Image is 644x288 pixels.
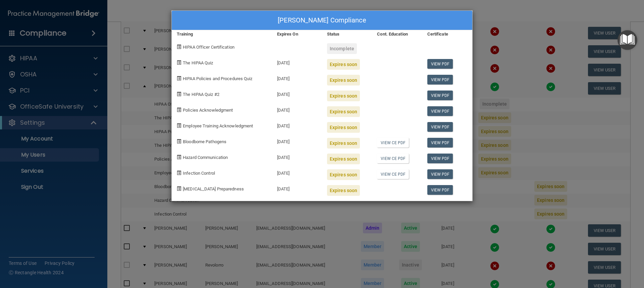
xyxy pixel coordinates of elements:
[327,169,360,180] div: Expires soon
[272,117,322,133] div: [DATE]
[172,30,272,38] div: Training
[272,54,322,70] div: [DATE]
[327,59,360,70] div: Expires soon
[327,43,357,54] div: Incomplete
[272,85,322,101] div: [DATE]
[272,149,322,164] div: [DATE]
[327,91,360,101] div: Expires soon
[528,240,636,267] iframe: Drift Widget Chat Controller
[327,154,360,164] div: Expires soon
[183,76,252,81] span: HIPAA Policies and Procedures Quiz
[427,106,453,116] a: View PDF
[427,138,453,148] a: View PDF
[377,154,409,163] a: View CE PDF
[427,75,453,84] a: View PDF
[427,154,453,163] a: View PDF
[183,171,215,176] span: Infection Control
[183,186,244,191] span: [MEDICAL_DATA] Preparedness
[272,70,322,85] div: [DATE]
[427,122,453,132] a: View PDF
[272,164,322,180] div: [DATE]
[272,30,322,38] div: Expires On
[183,60,213,65] span: The HIPAA Quiz
[327,75,360,85] div: Expires soon
[427,185,453,195] a: View PDF
[427,91,453,100] a: View PDF
[327,122,360,133] div: Expires soon
[183,139,226,144] span: Bloodborne Pathogens
[618,30,637,50] button: Open Resource Center
[422,30,472,38] div: Certificate
[183,92,219,97] span: The HIPAA Quiz #2
[377,169,409,179] a: View CE PDF
[272,101,322,117] div: [DATE]
[377,138,409,148] a: View CE PDF
[272,133,322,149] div: [DATE]
[327,138,360,149] div: Expires soon
[427,59,453,69] a: View PDF
[272,180,322,196] div: [DATE]
[183,108,233,113] span: Policies Acknowledgment
[183,155,228,160] span: Hazard Communication
[327,185,360,196] div: Expires soon
[427,169,453,179] a: View PDF
[183,123,253,128] span: Employee Training Acknowledgment
[172,11,472,30] div: [PERSON_NAME] Compliance
[322,30,372,38] div: Status
[372,30,422,38] div: Cont. Education
[327,106,360,117] div: Expires soon
[183,45,234,50] span: HIPAA Officer Certification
